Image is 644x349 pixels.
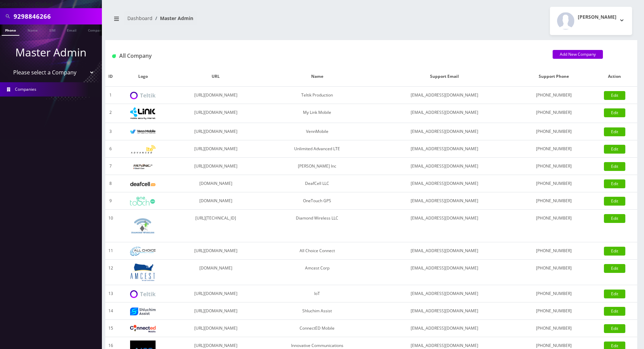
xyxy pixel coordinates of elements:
td: IoT [262,285,373,302]
td: [PHONE_NUMBER] [516,210,592,242]
a: Edit [604,264,625,273]
a: Edit [604,108,625,117]
td: [URL][DOMAIN_NAME] [170,285,262,302]
td: 15 [105,320,116,337]
td: OneTouch GPS [262,192,373,210]
strong: Global [35,0,53,8]
td: DeafCell LLC [262,175,373,192]
td: All Choice Connect [262,242,373,260]
li: Master Admin [153,15,193,22]
td: 14 [105,302,116,320]
a: SIM [46,24,59,35]
td: 1 [105,87,116,104]
img: ConnectED Mobile [130,325,156,332]
a: Dashboard [127,15,153,21]
nav: breadcrumb [110,11,366,31]
td: [PHONE_NUMBER] [516,285,592,302]
td: [PHONE_NUMBER] [516,260,592,285]
img: Amcest Corp [130,263,156,281]
a: Edit [604,127,625,136]
a: Edit [604,214,625,223]
td: [PHONE_NUMBER] [516,123,592,140]
button: [PERSON_NAME] [550,7,632,35]
a: Edit [604,162,625,171]
h2: [PERSON_NAME] [578,14,616,20]
td: [URL][DOMAIN_NAME] [170,320,262,337]
td: [URL][DOMAIN_NAME] [170,104,262,123]
td: 8 [105,175,116,192]
a: Edit [604,91,625,100]
td: [PHONE_NUMBER] [516,192,592,210]
td: 9 [105,192,116,210]
a: Edit [604,290,625,298]
a: Email [64,24,80,35]
img: My Link Mobile [130,107,156,119]
img: Shluchim Assist [130,308,156,315]
td: [PHONE_NUMBER] [516,175,592,192]
td: 12 [105,260,116,285]
td: Diamond Wireless LLC [262,210,373,242]
td: Amcest Corp [262,260,373,285]
td: 10 [105,210,116,242]
td: [EMAIL_ADDRESS][DOMAIN_NAME] [373,285,516,302]
a: Phone [2,24,19,36]
td: 3 [105,123,116,140]
td: [URL][DOMAIN_NAME] [170,123,262,140]
td: 7 [105,158,116,175]
th: Support Phone [516,67,592,87]
td: [PHONE_NUMBER] [516,302,592,320]
td: Unlimited Advanced LTE [262,140,373,158]
a: Edit [604,307,625,316]
td: [DOMAIN_NAME] [170,175,262,192]
a: Edit [604,247,625,256]
td: 2 [105,104,116,123]
td: [PHONE_NUMBER] [516,104,592,123]
img: Rexing Inc [130,163,156,170]
a: Edit [604,179,625,188]
td: [URL][TECHNICAL_ID] [170,210,262,242]
td: [EMAIL_ADDRESS][DOMAIN_NAME] [373,123,516,140]
td: [EMAIL_ADDRESS][DOMAIN_NAME] [373,87,516,104]
td: VennMobile [262,123,373,140]
td: [PHONE_NUMBER] [516,320,592,337]
td: 11 [105,242,116,260]
td: [EMAIL_ADDRESS][DOMAIN_NAME] [373,158,516,175]
img: All Company [112,54,116,58]
img: IoT [130,290,156,298]
td: 13 [105,285,116,302]
a: Add New Company [553,50,603,59]
td: [EMAIL_ADDRESS][DOMAIN_NAME] [373,302,516,320]
th: Name [262,67,373,87]
a: Edit [604,324,625,333]
td: Shluchim Assist [262,302,373,320]
th: Action [592,67,637,87]
a: Edit [604,145,625,154]
td: Teltik Production [262,87,373,104]
th: ID [105,67,116,87]
td: ConnectED Mobile [262,320,373,337]
td: [URL][DOMAIN_NAME] [170,302,262,320]
a: Edit [604,197,625,206]
td: 6 [105,140,116,158]
img: All Choice Connect [130,247,156,256]
input: Search All Companies [14,10,100,23]
td: [EMAIL_ADDRESS][DOMAIN_NAME] [373,210,516,242]
td: [DOMAIN_NAME] [170,192,262,210]
a: Name [24,24,41,35]
td: [EMAIL_ADDRESS][DOMAIN_NAME] [373,175,516,192]
td: [URL][DOMAIN_NAME] [170,158,262,175]
td: [EMAIL_ADDRESS][DOMAIN_NAME] [373,260,516,285]
img: Diamond Wireless LLC [130,213,156,239]
td: [URL][DOMAIN_NAME] [170,242,262,260]
td: [EMAIL_ADDRESS][DOMAIN_NAME] [373,320,516,337]
img: VennMobile [130,129,156,134]
a: Company [85,24,107,35]
img: DeafCell LLC [130,182,156,186]
td: [PHONE_NUMBER] [516,242,592,260]
td: [URL][DOMAIN_NAME] [170,140,262,158]
td: [EMAIL_ADDRESS][DOMAIN_NAME] [373,192,516,210]
td: My Link Mobile [262,104,373,123]
td: [EMAIL_ADDRESS][DOMAIN_NAME] [373,104,516,123]
td: [PHONE_NUMBER] [516,87,592,104]
h1: All Company [112,53,542,59]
